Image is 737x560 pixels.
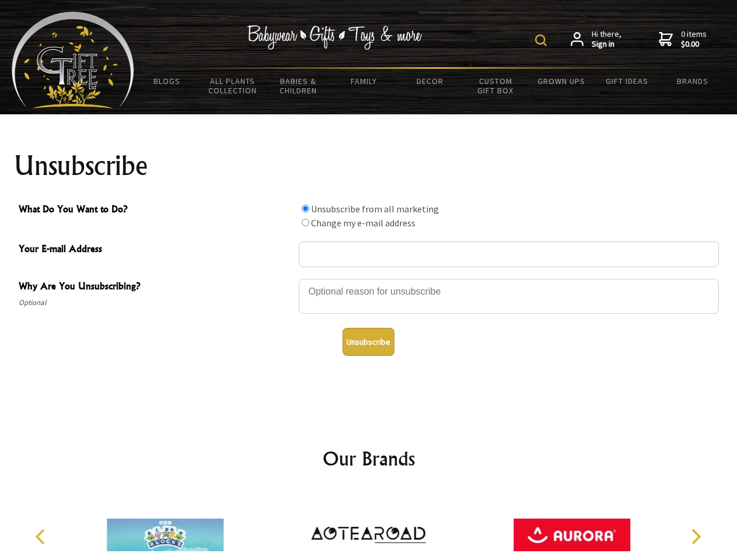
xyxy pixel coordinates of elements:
span: Optional [19,296,293,310]
strong: Sign in [592,39,621,50]
h2: Our Brands [23,444,714,473]
img: Babywear - Gifts - Toys & more [247,25,422,50]
input: Your E-mail Address [299,242,719,267]
textarea: Why Are You Unsubscribing? [299,279,719,314]
label: Change my e-mail address [311,217,415,229]
a: All Plants Collection [200,69,266,103]
span: What Do You Want to Do? [19,202,293,219]
a: Gift Ideas [594,69,660,93]
span: Hi there, [592,29,621,50]
span: 0 items [681,29,707,50]
a: Babies & Children [266,69,331,103]
span: Your E-mail Address [19,242,293,258]
button: Previous [29,524,55,549]
a: Hi there,Sign in [571,29,621,50]
button: Next [683,524,708,549]
button: Unsubscribe [343,328,394,356]
a: Family [331,69,397,93]
a: Brands [660,69,726,93]
img: Babyware - Gifts - Toys and more... [12,12,134,108]
a: Decor [397,69,463,93]
a: 0 items$0.00 [659,29,707,50]
img: product search [535,34,547,46]
a: Grown Ups [528,69,594,93]
label: Unsubscribe from all marketing [311,203,439,215]
span: Why Are You Unsubscribing? [19,279,293,296]
input: What Do You Want to Do? [302,219,309,226]
strong: $0.00 [681,39,707,50]
input: What Do You Want to Do? [302,205,309,212]
h1: Unsubscribe [14,152,724,180]
a: Custom Gift Box [463,69,529,103]
a: BLOGS [134,69,200,93]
